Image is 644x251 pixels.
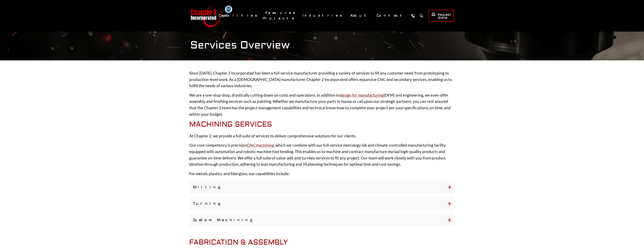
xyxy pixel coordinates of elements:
[263,9,298,22] a: Featured Projects
[300,12,346,20] a: Industries
[374,12,408,20] a: Contact
[190,5,222,27] a: Chapter 2 Incorporated
[189,238,455,247] h2: Fabrication & Assembly
[189,92,455,117] p: We are a one-stop shop, drastically cutting down on costs and operations. In addition to (DFM) an...
[247,143,274,147] a: CNC machining
[340,93,384,97] a: design for manufacturing
[189,70,455,89] p: Since [DATE], Chapter 2 Incorporated has been a full-service manufacturer providing​ a variety of...
[189,213,455,227] button: Custom Machining
[418,12,425,19] button: Search
[189,197,455,210] button: Turning
[216,12,261,20] a: Capabilities
[348,12,372,20] a: About
[190,39,454,52] h1: Services Overview
[431,12,451,20] span: Request Quote
[189,170,455,177] p: For metals, plastics, and fiberglass, our capabilities include:
[410,12,417,19] a: Call Us
[428,10,454,22] a: Request Quote
[189,133,455,139] p: At Chapter 2, we provide a full suite of services to deliver comprehensive solutions for our clie...
[189,180,455,194] button: Milling
[189,142,455,167] p: Our core competency is precision , which we combine with our full-service metrology lab and clima...
[189,120,455,129] h2: Machining Services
